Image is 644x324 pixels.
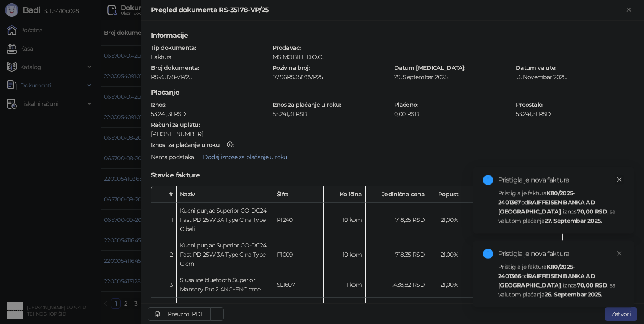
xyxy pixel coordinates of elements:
div: 96RS35178VP25 [280,73,390,81]
div: 0,00 RSD [393,110,513,118]
td: 21,00% [428,203,462,237]
div: 97 [272,73,280,81]
div: Pregled dokumenta RS-35178-VP/25 [151,5,624,15]
div: 13. Novembar 2025. [515,73,635,81]
button: Zatvori [624,5,634,15]
th: Naziv [177,186,273,203]
td: P1009 [273,237,324,272]
div: Kucni punjac Superior CO-DC24 Fast PD 25W 3A Type C na Type C beli [180,206,270,234]
strong: 70,00 RSD [577,208,607,215]
strong: Preostalo : [516,101,543,108]
div: Pristigla je faktura od , iznos , sa valutom plaćanja [498,262,624,299]
td: P1240 [273,203,324,237]
div: Audio AUX kabal Comicell Superior CO-AX2000 2m crni [180,301,270,319]
div: MS MOBILE D.O.O. [272,53,634,61]
strong: Računi za uplatu : [151,121,200,129]
td: 10 kom [324,237,366,272]
th: Jedinična cena [366,186,428,203]
div: Preuzmi PDF [168,310,204,318]
h5: Plaćanje [151,87,634,98]
strong: K110/2025-2401366 [498,263,575,280]
td: 718,35 RSD [366,203,428,237]
th: Popust [428,186,462,203]
td: 302,15 RSD [462,272,525,298]
div: 29. Septembar 2025. [393,73,513,81]
a: Close [615,249,624,258]
strong: 70,00 RSD [577,281,607,289]
td: 10 kom [324,203,366,237]
td: 3 [151,272,177,298]
div: Kucni punjac Superior CO-DC24 Fast PD 25W 3A Type C na Type C crni [180,241,270,268]
strong: Broj dokumenta : [151,64,199,72]
strong: Iznos : [151,101,166,108]
a: Preuzmi PDF [148,307,211,321]
div: 53.241,31 RSD [150,110,270,118]
span: ellipsis [214,311,220,317]
td: 4 [151,298,177,323]
div: Faktura [150,53,270,61]
strong: Prodavac : [273,44,300,51]
div: Pristigla je nova faktura [498,249,624,259]
div: Pristigla je nova faktura [498,175,624,185]
span: close [616,177,622,183]
td: AV371 [273,298,324,323]
th: Količina [324,186,366,203]
strong: RAIFFEISEN BANKA AD [GEOGRAPHIC_DATA] [498,272,595,289]
td: 21,00% [428,237,462,272]
strong: Datum [MEDICAL_DATA] : [394,64,465,72]
td: SL1607 [273,272,324,298]
td: 2 [151,237,177,272]
strong: Plaćeno : [394,101,418,108]
a: Close [615,175,624,184]
h5: Stavke fakture [151,170,634,180]
span: info-circle [483,175,493,185]
div: Pristigla je faktura od , iznos , sa valutom plaćanja [498,188,624,225]
span: Nema podataka [151,153,194,161]
span: close [616,250,622,256]
div: 53.241,31 RSD [515,110,635,118]
div: Slusalice bluetooth Superior Mansory Pro 2 ANC+ENC crne [180,275,270,294]
td: 21,00% [428,272,462,298]
div: RS-35178-VP/25 [150,73,270,81]
button: Dodaj iznose za plaćanje u roku [196,150,293,164]
div: [PHONE_NUMBER] [151,130,634,138]
div: 53.241,31 RSD [272,110,392,118]
strong: 27. Septembar 2025. [545,217,602,224]
span: info-circle [483,249,493,259]
td: 1 kom [324,272,366,298]
h5: Informacije [151,31,634,41]
th: # [151,186,177,203]
td: 5 kom [324,298,366,323]
strong: : [151,141,234,149]
td: 1.508,54 RSD [462,203,525,237]
strong: K110/2025-2401367 [498,189,575,206]
td: 1 [151,203,177,237]
button: Zatvori [605,307,637,321]
td: 1.508,54 RSD [462,237,525,272]
th: Šifra [273,186,324,203]
th: Iznos popusta [462,186,525,203]
strong: Poziv na broj : [273,64,309,72]
strong: 26. Septembar 2025. [545,291,602,298]
strong: Iznos za plaćanje u roku : [273,101,341,108]
strong: Datum valute : [516,64,556,72]
td: 1.438,82 RSD [366,272,428,298]
td: 718,35 RSD [366,237,428,272]
strong: Tip dokumenta : [151,44,196,51]
td: 64,24 RSD [462,298,525,323]
td: 61,18 RSD [366,298,428,323]
div: . [150,150,635,164]
td: 21,00% [428,298,462,323]
strong: RAIFFEISEN BANKA AD [GEOGRAPHIC_DATA] [498,198,595,215]
div: Iznosi za plaćanje u roku [151,142,220,148]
